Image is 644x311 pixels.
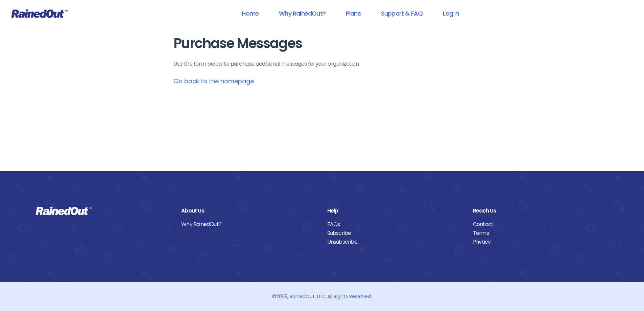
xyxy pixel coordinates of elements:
[473,238,609,246] a: Privacy
[327,238,463,246] a: Unsubscribe
[327,220,463,229] a: FAQs
[270,6,334,21] a: Why RainedOut?
[434,6,468,21] a: Log In
[233,6,267,21] a: Home
[181,206,317,215] div: About Us
[473,229,609,238] a: Terms
[173,36,471,51] h1: Purchase Messages
[473,220,609,229] a: Contact
[327,206,463,215] div: Help
[473,206,609,215] div: Reach Us
[337,6,369,21] a: Plans
[372,6,431,21] a: Support & FAQ
[173,60,471,68] p: Use the form below to purchase additional messages for your organization .
[181,220,317,229] a: Why RainedOut?
[173,77,254,85] a: Go back to the homepage
[327,229,463,238] a: Subscribe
